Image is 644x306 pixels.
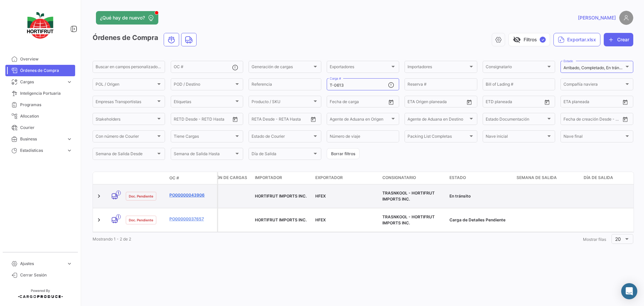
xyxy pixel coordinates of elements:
span: Consignatario [486,65,546,70]
span: POD / Destino [174,83,234,88]
span: Compañía naviera [563,83,624,88]
datatable-header-cell: Estado [447,172,514,184]
span: Estadísticas [20,147,64,154]
span: Cerrar Sesión [20,272,72,278]
input: Hasta [580,118,607,122]
input: Hasta [191,118,217,122]
a: Inteligencia Portuaria [5,88,75,99]
input: Desde [408,100,420,105]
datatable-header-cell: Importador [252,172,313,184]
button: Crear [604,33,633,46]
button: Exportar.xlsx [553,33,600,46]
a: Expand/Collapse Row [96,193,102,200]
span: Mostrar filas [583,237,606,242]
span: Inteligencia Portuaria [20,90,72,96]
span: Tiene Cargas [174,135,234,140]
span: expand_more [66,261,72,267]
span: Allocation [20,113,72,119]
span: Empresas Transportistas [96,100,156,105]
span: Agente de Aduana en Origen [330,118,390,122]
span: Packing List Completas [408,135,468,140]
input: Hasta [502,100,529,105]
span: Estado de Courier [252,135,312,140]
button: Borrar filtros [327,148,360,159]
input: Desde [174,118,186,122]
span: Semana de Salida [517,175,557,181]
span: Programas [20,102,72,108]
span: Ajustes [20,261,64,267]
span: Doc. Pendiente [129,193,153,199]
datatable-header-cell: Exportador [313,172,380,184]
datatable-header-cell: Modo de Transporte [106,175,123,181]
span: Día de Salida [584,175,613,181]
div: Abrir Intercom Messenger [621,283,637,299]
span: Etiquetas [174,100,234,105]
span: Semana de Salida Hasta [174,152,234,157]
span: Generación de cargas [252,65,312,70]
span: HFEX [315,217,326,222]
button: Open calendar [542,97,552,107]
span: Importador [255,175,282,181]
span: 1 [116,214,121,219]
button: Open calendar [464,97,474,107]
div: En tránsito [449,193,511,199]
span: Cargas [20,79,64,85]
datatable-header-cell: OC # [167,172,217,184]
span: POL / Origen [96,83,156,88]
a: Expand/Collapse Row [96,217,102,223]
button: Open calendar [230,114,240,124]
input: Hasta [268,118,295,122]
span: HFEX [315,193,326,199]
span: Con número de Courier [96,135,156,140]
img: placeholder-user.png [619,11,633,25]
span: Nave inicial [486,135,546,140]
button: Land [181,33,196,46]
span: Estado Documentación [486,118,546,122]
span: Día de Salida [252,152,312,157]
img: logo-hortifrut.svg [23,8,57,43]
span: HORTIFRUT IMPORTS INC. [255,217,307,222]
datatable-header-cell: Semana de Salida [514,172,581,184]
input: Desde [330,100,342,105]
a: Overview [5,53,75,65]
span: HORTIFRUT IMPORTS INC. [255,193,307,199]
span: 1 [116,190,121,195]
span: Generación de cargas [196,175,247,181]
span: TRASNKOOL - HORTIFRUT IMPORTS INC. [382,190,435,202]
button: Ocean [164,33,179,46]
span: Estado [449,175,466,181]
a: Programas [5,99,75,111]
span: 20 [615,236,621,242]
span: visibility_off [513,36,521,44]
datatable-header-cell: Estado Doc. [123,175,167,181]
input: Desde [486,100,498,105]
span: OC # [169,175,179,181]
span: expand_more [66,136,72,142]
span: Producto / SKU [252,100,312,105]
button: ¿Qué hay de nuevo? [96,11,158,25]
span: Exportador [315,175,343,181]
input: Hasta [424,100,451,105]
span: ¿Qué hay de nuevo? [100,14,145,21]
span: Nave final [563,135,624,140]
span: Overview [20,56,72,62]
span: Consignatario [382,175,416,181]
span: Mostrando 1 - 2 de 2 [93,236,131,242]
span: [PERSON_NAME] [578,14,616,21]
datatable-header-cell: Consignatario [380,172,447,184]
span: Courier [20,125,72,131]
span: Importadores [408,65,468,70]
span: expand_more [66,147,72,154]
button: Open calendar [620,97,630,107]
h3: Órdenes de Compra [93,33,199,46]
datatable-header-cell: Generación de cargas [192,172,252,184]
span: expand_more [66,79,72,85]
span: Exportadores [330,65,390,70]
a: Courier [5,122,75,133]
div: Carga de Detalles Pendiente [449,217,511,223]
button: Open calendar [386,97,396,107]
span: Doc. Pendiente [129,217,153,223]
span: ✓ [540,37,546,43]
a: Allocation [5,111,75,122]
button: Open calendar [620,114,630,124]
